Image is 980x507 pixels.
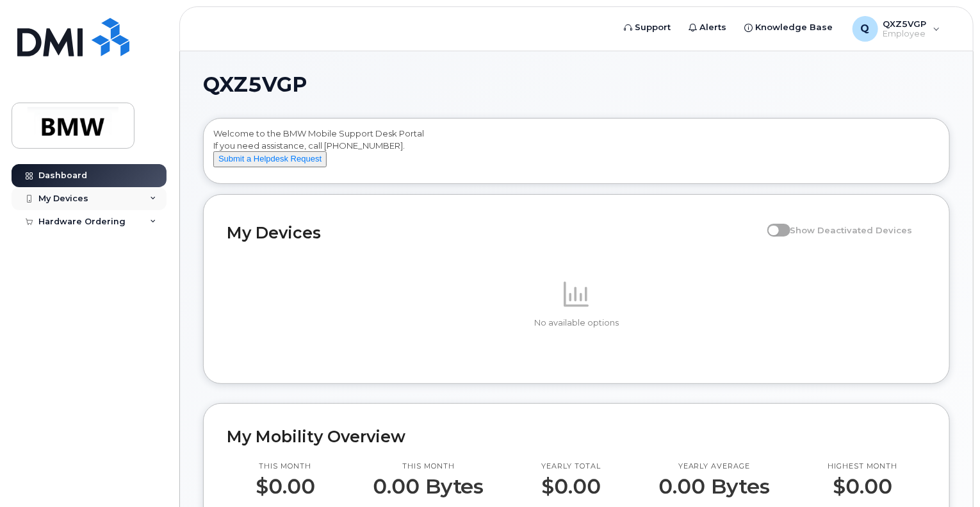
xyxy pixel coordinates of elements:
[658,475,770,498] p: 0.00 Bytes
[213,151,327,167] button: Submit a Helpdesk Request
[541,461,601,472] p: Yearly total
[373,461,484,472] p: This month
[213,128,940,179] div: Welcome to the BMW Mobile Support Desk Portal If you need assistance, call [PHONE_NUMBER].
[256,461,315,472] p: This month
[828,475,897,498] p: $0.00
[227,427,926,446] h2: My Mobility Overview
[256,475,315,498] p: $0.00
[213,153,327,163] a: Submit a Helpdesk Request
[767,218,778,228] input: Show Deactivated Devices
[828,461,897,472] p: Highest month
[227,317,926,329] p: No available options
[227,223,761,242] h2: My Devices
[924,451,970,497] iframe: Messenger Launcher
[541,475,601,498] p: $0.00
[203,75,307,94] span: QXZ5VGP
[790,225,913,235] span: Show Deactivated Devices
[658,461,770,472] p: Yearly average
[373,475,484,498] p: 0.00 Bytes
